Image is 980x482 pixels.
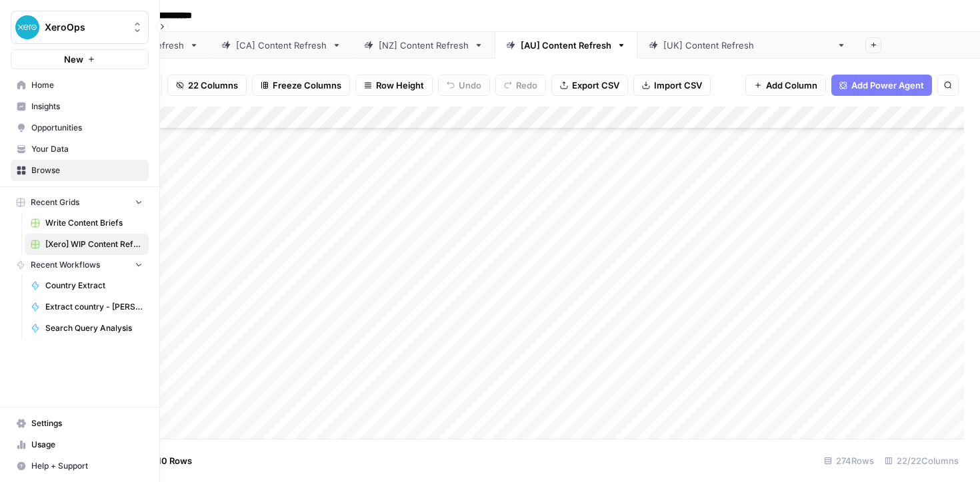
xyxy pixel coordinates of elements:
[252,75,350,96] button: Freeze Columns
[25,318,149,339] a: Search Query Analysis
[551,75,628,96] button: Export CSV
[25,275,149,296] a: Country Extract
[11,75,149,96] a: Home
[831,75,932,96] button: Add Power Agent
[633,75,711,96] button: Import CSV
[31,164,143,176] span: Browse
[31,460,143,472] span: Help + Support
[139,454,192,467] span: Add 10 Rows
[167,75,247,96] button: 22 Columns
[45,280,143,292] span: Country Extract
[210,32,353,59] a: [CA] Content Refresh
[11,434,149,455] a: Usage
[516,79,537,92] span: Redo
[11,96,149,117] a: Insights
[25,212,149,234] a: Write Content Briefs
[353,32,495,59] a: [NZ] Content Refresh
[45,301,143,313] span: Extract country - [PERSON_NAME]
[11,138,149,160] a: Your Data
[521,39,611,52] div: [AU] Content Refresh
[11,413,149,434] a: Settings
[376,79,424,92] span: Row Height
[15,15,39,39] img: XeroOps Logo
[31,79,143,91] span: Home
[45,217,143,229] span: Write Content Briefs
[11,49,149,69] button: New
[495,75,546,96] button: Redo
[11,455,149,477] button: Help + Support
[819,450,879,471] div: 274 Rows
[495,32,637,59] a: [AU] Content Refresh
[45,322,143,334] span: Search Query Analysis
[31,439,143,451] span: Usage
[31,122,143,134] span: Opportunities
[31,143,143,155] span: Your Data
[31,259,100,271] span: Recent Workflows
[438,75,490,96] button: Undo
[64,53,83,66] span: New
[273,79,341,92] span: Freeze Columns
[11,117,149,138] a: Opportunities
[31,196,79,208] span: Recent Grids
[25,296,149,318] a: Extract country - [PERSON_NAME]
[11,192,149,212] button: Recent Grids
[45,21,125,34] span: XeroOps
[745,75,826,96] button: Add Column
[663,39,831,52] div: [[GEOGRAPHIC_DATA]] Content Refresh
[188,79,238,92] span: 22 Columns
[25,234,149,255] a: [Xero] WIP Content Refresh
[379,39,469,52] div: [NZ] Content Refresh
[31,101,143,113] span: Insights
[879,450,964,471] div: 22/22 Columns
[11,160,149,181] a: Browse
[355,75,433,96] button: Row Height
[766,79,817,92] span: Add Column
[654,79,702,92] span: Import CSV
[45,238,143,250] span: [Xero] WIP Content Refresh
[31,417,143,429] span: Settings
[11,11,149,44] button: Workspace: XeroOps
[637,32,857,59] a: [[GEOGRAPHIC_DATA]] Content Refresh
[572,79,619,92] span: Export CSV
[459,79,481,92] span: Undo
[851,79,924,92] span: Add Power Agent
[236,39,327,52] div: [CA] Content Refresh
[11,255,149,275] button: Recent Workflows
